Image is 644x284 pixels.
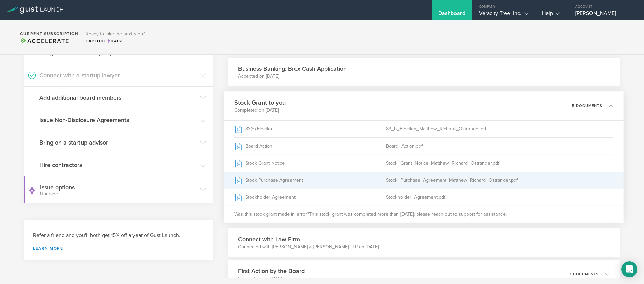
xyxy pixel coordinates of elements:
[234,172,386,189] div: Stock Purchase Agreement
[438,10,465,20] div: Dashboard
[82,27,148,48] div: Ready to take the next step?ExploreRaise
[386,172,613,189] div: Stock_Purchase_Agreement_Matthew_Richard_Ostrander.pdf
[234,155,386,172] div: Stock Grant Notice
[39,93,197,102] h3: Add additional board members
[238,73,347,80] p: Accepted on [DATE]
[20,32,78,36] h2: Current Subscription
[238,267,305,275] h3: First Action by the Board
[386,138,613,155] div: Board_Action.pdf
[39,161,197,169] h3: Hire contractors
[238,64,347,73] h3: Business Banking: Brex Cash Application
[40,183,197,196] h3: Issue options
[224,206,624,223] div: Was this stock grant made in error?
[542,10,560,20] div: Help
[33,232,204,240] h3: Refer a friend and you'll both get 15% off a year of Gust Launch.
[39,71,197,80] h3: Connect with a startup lawyer
[575,10,632,20] div: [PERSON_NAME]
[86,32,145,36] h3: Ready to take the next step?
[234,121,386,137] div: 83(b) Election
[386,155,613,172] div: Stock_Grant_Notice_Matthew_Richard_Ostrander.pdf
[40,192,197,196] small: Upgrade
[234,189,386,206] div: Stockholder Agreement
[86,38,145,44] div: Explore
[386,189,613,206] div: Stockholder_Agreement.pdf
[234,138,386,155] div: Board Action
[238,275,305,282] p: Completed on [DATE]
[621,261,637,277] div: Open Intercom Messenger
[39,138,197,147] h3: Bring on a startup advisor
[386,121,613,137] div: 83_b_Election_Matthew_Richard_Ostrander.pdf
[33,246,204,250] a: Learn more
[107,39,124,43] span: Raise
[238,235,379,244] h3: Connect with Law Firm
[569,272,599,276] p: 2 documents
[20,37,69,45] span: Accelerate
[234,98,286,107] h3: Stock Grant to you
[479,10,528,20] div: Veracity Tree, Inc.
[309,211,507,218] span: This stock grant was completed more than [DATE]; please reach out to support for assistance.
[238,244,379,250] p: Connected with [PERSON_NAME] & [PERSON_NAME] LLP on [DATE]
[234,107,286,114] p: Completed on [DATE]
[572,104,602,108] p: 5 documents
[39,116,197,124] h3: Issue Non-Disclosure Agreements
